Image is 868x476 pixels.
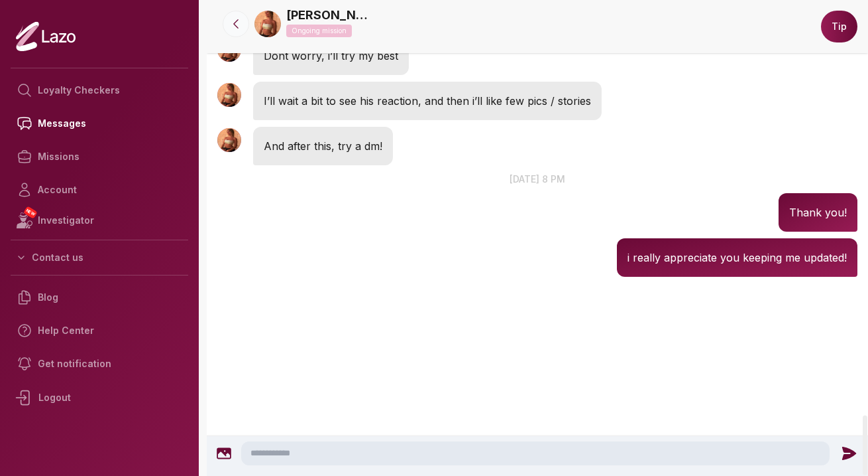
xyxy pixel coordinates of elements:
[11,107,188,140] a: Messages
[789,204,847,221] p: Thank you!
[11,314,188,347] a: Help Center
[11,206,188,234] a: NEWInvestigator
[821,11,857,42] button: Tip
[11,173,188,206] a: Account
[627,249,847,266] p: i really appreciate you keeping me updated!
[286,6,372,25] a: [PERSON_NAME]
[217,83,241,107] img: User avatar
[264,92,591,110] p: I’ll wait a bit to see his reaction, and then i’ll like few pics / stories
[11,140,188,173] a: Missions
[23,206,38,219] span: NEW
[264,137,382,155] p: And after this, try a dm!
[264,47,398,64] p: Dont worry, i’ll try my best
[207,172,868,186] p: [DATE] 8 pm
[11,380,188,415] div: Logout
[11,281,188,314] a: Blog
[217,128,241,152] img: User avatar
[11,74,188,107] a: Loyalty Checkers
[254,11,281,37] img: 5dd41377-3645-4864-a336-8eda7bc24f8f
[11,347,188,380] a: Get notification
[286,25,352,37] p: Ongoing mission
[11,246,188,270] button: Contact us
